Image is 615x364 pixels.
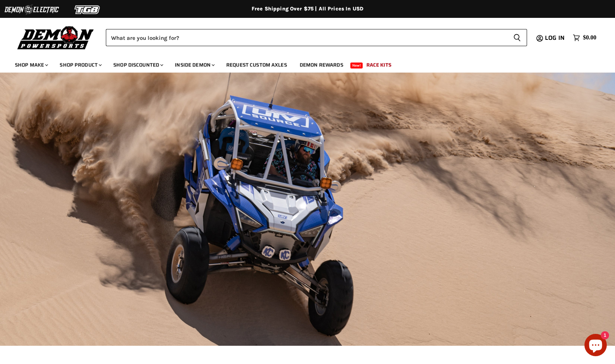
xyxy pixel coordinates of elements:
[106,29,527,46] form: Product
[108,57,168,73] a: Shop Discounted
[221,57,293,73] a: Request Custom Axles
[294,57,349,73] a: Demon Rewards
[60,3,116,17] img: TGB Logo 2
[507,29,527,46] button: Search
[583,34,596,41] span: $0.00
[542,35,569,41] a: Log in
[545,33,565,42] span: Log in
[9,57,53,73] a: Shop Make
[4,3,60,17] img: Demon Electric Logo 2
[106,29,507,46] input: Search
[350,63,363,68] span: New!
[54,57,106,73] a: Shop Product
[582,334,609,358] inbox-online-store-chat: Shopify online store chat
[361,57,397,73] a: Race Kits
[9,54,594,73] ul: Main menu
[569,32,600,43] a: $0.00
[9,6,606,12] div: Free Shipping Over $75 | All Prices In USD
[169,57,219,73] a: Inside Demon
[15,24,97,51] img: Demon Powersports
